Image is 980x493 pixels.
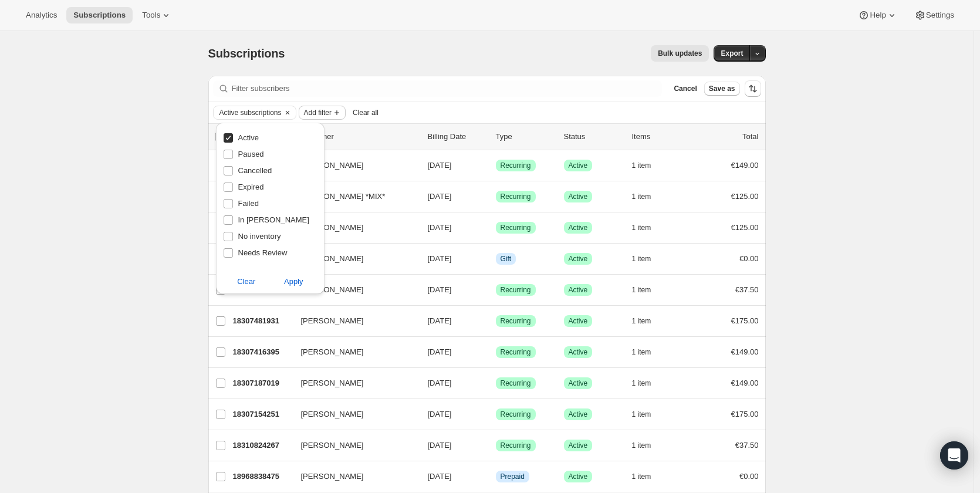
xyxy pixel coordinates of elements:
span: [DATE] [428,254,452,263]
div: 18307023179[PERSON_NAME][DATE]SuccessRecurringSuccessActive1 item€125.00 [233,220,759,236]
p: Total [742,131,758,143]
span: Active [569,316,588,326]
span: Failed [238,199,259,208]
button: [PERSON_NAME] [294,405,411,424]
span: Active [569,161,588,170]
button: 1 item [632,220,664,236]
span: [DATE] [428,223,452,232]
span: [DATE] [428,347,452,356]
span: 1 item [632,192,651,201]
button: [PERSON_NAME] [294,218,411,237]
span: Export [721,49,743,58]
button: Sort the results [745,80,761,97]
span: Paused [238,150,264,158]
p: 18307481931 [233,315,292,327]
span: [PERSON_NAME] *MIX* [301,191,386,202]
span: [PERSON_NAME] [301,346,364,358]
span: Recurring [501,285,531,295]
button: 1 item [632,375,664,391]
span: Active [569,441,588,450]
button: 1 item [632,188,664,205]
div: 18968838475[PERSON_NAME][DATE]InfoPrepaidSuccessActive1 item€0.00 [233,468,759,485]
span: Recurring [501,441,531,450]
span: Active [569,223,588,232]
span: Recurring [501,316,531,326]
button: [PERSON_NAME] [294,156,411,175]
button: [PERSON_NAME] [294,343,411,362]
button: Subscriptions [66,7,133,23]
span: 1 item [632,347,651,357]
span: Active [569,254,588,264]
span: [PERSON_NAME] [301,284,364,296]
span: Add filter [304,108,332,117]
span: [PERSON_NAME] [301,377,364,389]
span: [DATE] [428,379,452,387]
button: Add filter [299,106,346,120]
span: [PERSON_NAME] [301,315,364,327]
p: 18307416395 [233,346,292,358]
button: Help [851,7,904,23]
div: 18310824267[PERSON_NAME][DATE]SuccessRecurringSuccessActive1 item€37.50 [233,437,759,454]
span: [DATE] [428,192,452,201]
span: [PERSON_NAME] [301,222,364,234]
div: 18306990411[PERSON_NAME] *MIX*[DATE]SuccessRecurringSuccessActive1 item€125.00 [233,188,759,205]
button: [PERSON_NAME] [294,281,411,299]
div: 18307481931[PERSON_NAME][DATE]SuccessRecurringSuccessActive1 item€175.00 [233,313,759,329]
span: Cancel [674,84,697,93]
span: Active [569,285,588,295]
p: 18310824267 [233,440,292,451]
span: [PERSON_NAME] [301,440,364,451]
span: €0.00 [739,254,759,263]
button: Export [714,45,750,62]
button: 1 item [632,157,664,174]
input: Filter subscribers [232,80,663,97]
span: Settings [926,11,954,20]
div: 19860029771[PERSON_NAME][DATE]InfoGiftSuccessActive1 item€0.00 [233,251,759,267]
p: Customer [301,131,418,143]
div: 18307416395[PERSON_NAME][DATE]SuccessRecurringSuccessActive1 item€149.00 [233,344,759,360]
span: 1 item [632,410,651,419]
span: Clear [237,276,255,288]
span: 1 item [632,254,651,264]
span: Recurring [501,223,531,232]
span: Tools [142,11,160,20]
span: [DATE] [428,285,452,294]
span: In [PERSON_NAME] [238,215,309,224]
span: Active [569,347,588,357]
span: Gift [501,254,512,264]
p: 18307187019 [233,377,292,389]
button: Bulk updates [651,45,709,62]
div: IDCustomerBilling DateTypeStatusItemsTotal [233,131,759,143]
span: Analytics [26,11,57,20]
span: 1 item [632,441,651,450]
span: €149.00 [731,347,759,356]
span: [PERSON_NAME] [301,408,364,420]
button: [PERSON_NAME] [294,467,411,486]
span: Recurring [501,347,531,357]
span: Recurring [501,410,531,419]
span: Clear all [353,108,379,117]
span: €149.00 [731,379,759,387]
button: Active subscriptions [214,106,282,119]
span: 1 item [632,472,651,481]
span: €175.00 [731,410,759,418]
span: Recurring [501,192,531,201]
button: 1 item [632,282,664,298]
span: Active [569,379,588,388]
p: 18968838475 [233,471,292,482]
p: 18307154251 [233,408,292,420]
p: Billing Date [428,131,486,143]
span: Recurring [501,379,531,388]
span: 1 item [632,379,651,388]
span: [DATE] [428,441,452,450]
span: [PERSON_NAME] [301,253,364,265]
button: [PERSON_NAME] [294,312,411,330]
p: Status [564,131,623,143]
span: €37.50 [735,285,759,294]
span: Cancelled [238,166,272,175]
span: €125.00 [731,223,759,232]
button: Analytics [19,7,64,23]
button: 1 item [632,468,664,485]
button: Settings [907,7,961,23]
button: Save as [704,82,740,96]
